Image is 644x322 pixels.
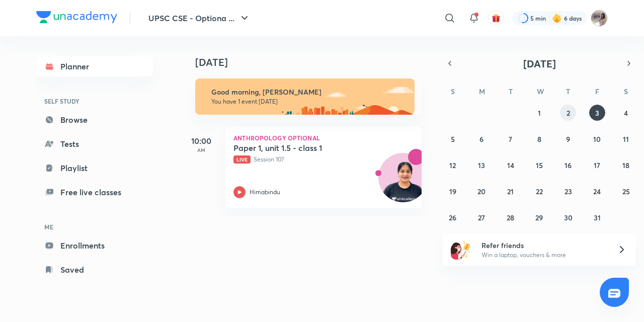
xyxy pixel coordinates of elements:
button: October 3, 2025 [589,105,605,121]
h4: [DATE] [195,56,432,68]
h6: Refer friends [481,240,605,251]
abbr: October 23, 2025 [565,187,572,196]
abbr: October 11, 2025 [623,134,629,144]
abbr: October 9, 2025 [566,134,570,144]
a: Company Logo [36,11,117,26]
abbr: October 8, 2025 [537,134,541,144]
p: Session 107 [233,155,391,164]
abbr: October 15, 2025 [536,160,543,170]
abbr: October 20, 2025 [477,187,486,196]
span: Live [233,155,251,164]
button: October 14, 2025 [503,157,519,173]
img: morning [195,78,415,115]
button: October 8, 2025 [531,131,547,147]
h5: Paper 1, unit 1.5 - class 1 [233,143,359,153]
abbr: October 3, 2025 [595,108,599,118]
abbr: October 7, 2025 [509,134,512,144]
abbr: Sunday [451,87,455,96]
button: October 4, 2025 [618,105,634,121]
abbr: October 2, 2025 [567,108,570,118]
h6: SELF STUDY [36,93,153,110]
button: October 18, 2025 [618,157,634,173]
a: Enrollments [36,235,153,256]
button: October 15, 2025 [531,157,547,173]
h5: 10:00 [181,135,221,147]
abbr: Wednesday [537,87,544,96]
p: Win a laptop, vouchers & more [481,251,605,260]
button: UPSC CSE - Optiona ... [142,8,257,28]
h6: ME [36,218,153,235]
button: October 13, 2025 [473,157,490,173]
abbr: Monday [479,87,485,96]
abbr: October 5, 2025 [451,134,455,144]
button: October 9, 2025 [560,131,576,147]
p: Himabindu [250,188,280,197]
button: [DATE] [457,56,622,70]
abbr: October 29, 2025 [535,213,543,222]
abbr: October 1, 2025 [538,108,541,118]
img: streak [552,13,562,23]
button: October 20, 2025 [473,183,490,199]
abbr: October 24, 2025 [593,187,601,196]
a: Browse [36,110,153,130]
button: October 24, 2025 [589,183,605,199]
img: avatar [492,14,501,23]
p: AM [181,147,221,153]
button: October 7, 2025 [503,131,519,147]
abbr: October 27, 2025 [478,213,485,222]
abbr: October 21, 2025 [507,187,514,196]
img: Subhashree Rout [591,10,608,27]
button: October 29, 2025 [531,209,547,225]
button: October 2, 2025 [560,105,576,121]
abbr: October 17, 2025 [594,160,600,170]
button: October 5, 2025 [445,131,461,147]
abbr: October 10, 2025 [593,134,601,144]
abbr: October 4, 2025 [624,108,628,118]
a: Saved [36,260,153,280]
button: October 16, 2025 [560,157,576,173]
abbr: October 30, 2025 [564,213,573,222]
abbr: October 12, 2025 [449,160,456,170]
abbr: October 6, 2025 [479,134,484,144]
abbr: Tuesday [509,87,513,96]
abbr: October 22, 2025 [536,187,543,196]
img: referral [451,239,471,260]
button: October 26, 2025 [445,209,461,225]
abbr: October 13, 2025 [478,160,485,170]
img: Company Logo [36,11,117,23]
button: October 10, 2025 [589,131,605,147]
button: October 11, 2025 [618,131,634,147]
button: October 1, 2025 [531,105,547,121]
a: Tests [36,134,153,154]
abbr: Thursday [566,87,570,96]
span: [DATE] [523,57,556,70]
button: October 28, 2025 [503,209,519,225]
p: Anthropology Optional [233,135,414,141]
button: October 6, 2025 [473,131,490,147]
button: October 25, 2025 [618,183,634,199]
button: October 30, 2025 [560,209,576,225]
abbr: October 31, 2025 [594,213,601,222]
abbr: Friday [595,87,599,96]
abbr: October 19, 2025 [449,187,456,196]
abbr: October 18, 2025 [622,160,629,170]
a: Planner [36,56,153,76]
abbr: October 25, 2025 [622,187,630,196]
img: Avatar [379,158,427,207]
button: avatar [488,10,504,26]
h6: Good morning, [PERSON_NAME] [211,88,406,97]
abbr: Saturday [624,87,628,96]
p: You have 1 event [DATE] [211,98,406,106]
button: October 21, 2025 [503,183,519,199]
a: Free live classes [36,182,153,202]
abbr: October 26, 2025 [449,213,456,222]
a: Playlist [36,158,153,178]
button: October 23, 2025 [560,183,576,199]
button: October 22, 2025 [531,183,547,199]
button: October 31, 2025 [589,209,605,225]
abbr: October 16, 2025 [565,160,572,170]
button: October 12, 2025 [445,157,461,173]
button: October 19, 2025 [445,183,461,199]
button: October 17, 2025 [589,157,605,173]
button: October 27, 2025 [473,209,490,225]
